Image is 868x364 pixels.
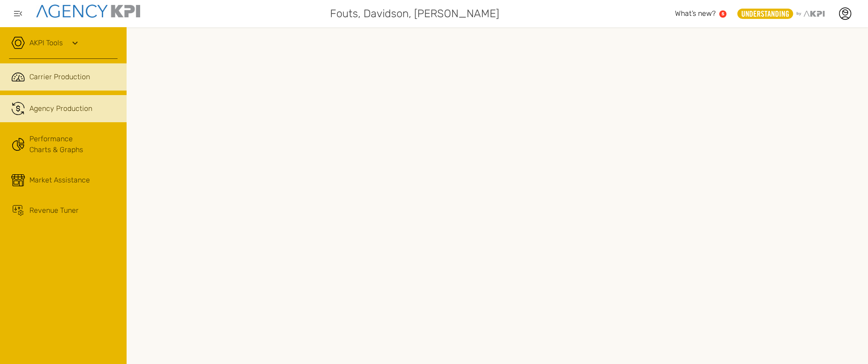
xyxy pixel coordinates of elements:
span: Agency Production [29,103,92,114]
span: Revenue Tuner [29,205,79,216]
a: 5 [719,10,726,18]
span: Market Assistance [29,175,90,186]
text: 5 [722,11,724,16]
span: What’s new? [675,9,716,18]
span: Carrier Production [29,72,90,82]
img: agencykpi-logo-550x69-2d9e3fa8.png [36,5,140,18]
a: AKPI Tools [29,38,63,48]
span: Fouts, Davidson, [PERSON_NAME] [330,5,499,22]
